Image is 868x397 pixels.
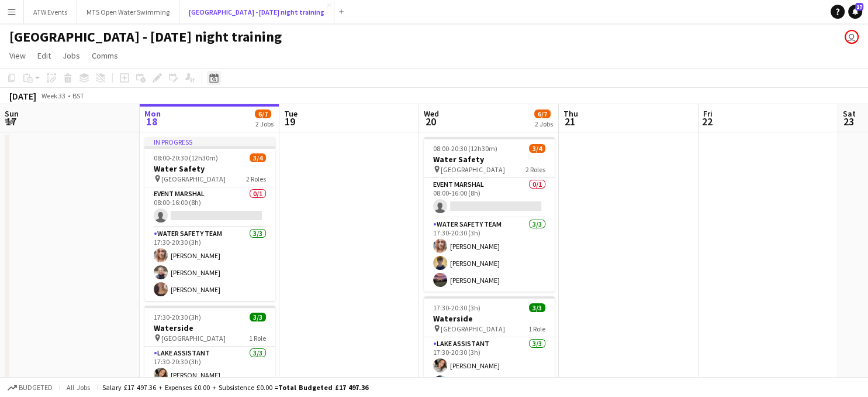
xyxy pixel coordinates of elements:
span: Total Budgeted £17 497.36 [278,383,368,392]
span: 20 [422,115,439,128]
span: 2 Roles [246,174,266,183]
span: 3/3 [250,313,266,321]
button: [GEOGRAPHIC_DATA] - [DATE] night training [179,1,334,23]
app-job-card: In progress08:00-20:30 (12h30m)3/4Water Safety [GEOGRAPHIC_DATA]2 RolesEvent Marshal0/108:00-16:0... [144,137,275,301]
span: 22 [701,115,713,128]
div: [DATE] [9,90,36,102]
span: All jobs [64,383,92,392]
a: Edit [33,48,56,63]
a: 17 [848,5,862,19]
h1: [GEOGRAPHIC_DATA] - [DATE] night training [9,28,282,46]
span: Budgeted [19,384,53,392]
span: 2 Roles [525,165,545,174]
a: Comms [87,48,123,63]
span: 6/7 [534,109,551,118]
a: Jobs [58,48,85,63]
span: 3/4 [529,144,545,153]
span: Sat [843,108,856,119]
span: 21 [562,115,578,128]
span: 08:00-20:30 (12h30m) [154,153,218,162]
app-card-role: Water Safety Team3/317:30-20:30 (3h)[PERSON_NAME][PERSON_NAME][PERSON_NAME] [144,227,275,301]
span: 3/3 [529,303,545,312]
div: Salary £17 497.36 + Expenses £0.00 + Subsistence £0.00 = [102,383,368,392]
span: 19 [282,115,298,128]
h3: Water Safety [144,163,275,174]
span: 3/4 [250,153,266,162]
span: Thu [563,108,578,119]
app-card-role: Event Marshal0/108:00-16:00 (8h) [144,187,275,227]
span: Sun [5,108,19,119]
app-card-role: Event Marshal0/108:00-16:00 (8h) [424,178,555,218]
button: MTS Open Water Swimming [77,1,179,23]
span: Fri [703,108,713,119]
span: 17:30-20:30 (3h) [154,313,201,321]
span: Tue [284,108,298,119]
h3: Waterside [144,323,275,333]
span: 6/7 [255,109,271,118]
span: Comms [92,50,118,61]
span: 17 [855,3,863,11]
span: [GEOGRAPHIC_DATA] [161,334,226,343]
app-user-avatar: James Shipley [845,30,859,44]
span: 23 [841,115,856,128]
span: [GEOGRAPHIC_DATA] [161,174,226,183]
h3: Waterside [424,313,555,324]
span: 17:30-20:30 (3h) [433,303,480,312]
span: View [9,50,26,61]
span: Mon [144,108,161,119]
div: In progress [144,137,275,146]
app-job-card: 08:00-20:30 (12h30m)3/4Water Safety [GEOGRAPHIC_DATA]2 RolesEvent Marshal0/108:00-16:00 (8h) Wate... [424,137,555,292]
span: 1 Role [528,324,545,333]
a: View [5,48,30,63]
div: BST [72,91,84,100]
span: Week 33 [39,91,68,100]
span: Edit [37,50,51,61]
span: 17 [3,115,19,128]
h3: Water Safety [424,154,555,165]
span: [GEOGRAPHIC_DATA] [441,324,505,333]
span: Wed [424,108,439,119]
span: Jobs [63,50,80,61]
span: [GEOGRAPHIC_DATA] [441,165,505,174]
div: 2 Jobs [535,119,553,128]
span: 08:00-20:30 (12h30m) [433,144,497,153]
button: ATW Events [24,1,77,23]
app-card-role: Water Safety Team3/317:30-20:30 (3h)[PERSON_NAME][PERSON_NAME][PERSON_NAME] [424,218,555,292]
button: Budgeted [6,381,54,394]
span: 18 [143,115,161,128]
div: 2 Jobs [255,119,274,128]
span: 1 Role [249,334,266,343]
